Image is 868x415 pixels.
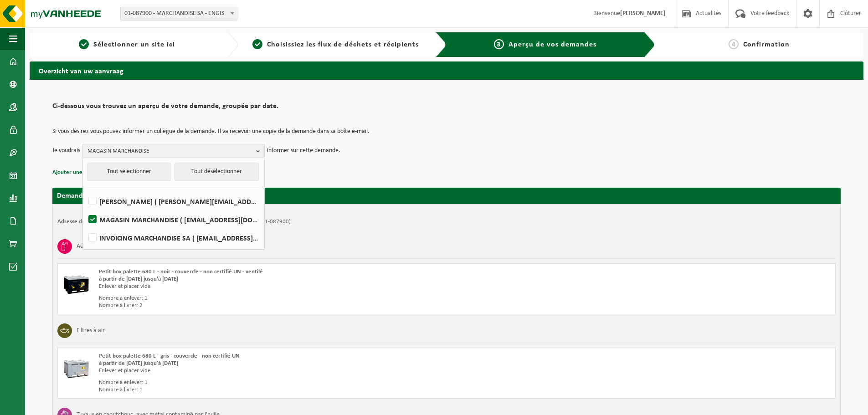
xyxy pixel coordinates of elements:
a: 2Choisissiez les flux de déchets et récipients [243,39,429,50]
button: Ajouter une référence (opt.) [52,167,123,179]
strong: Demande pour [DATE] [57,192,126,200]
h2: Ci-dessous vous trouvez un aperçu de votre demande, groupée par date. [52,102,841,115]
span: 01-087900 - MARCHANDISE SA - ENGIS [121,7,237,20]
div: Nombre à enlever: 1 [99,379,483,386]
strong: Adresse de placement: [57,219,115,225]
label: INVOICING MARCHANDISE SA ( [EMAIL_ADDRESS][DOMAIN_NAME] ) [87,231,260,245]
a: 1Sélectionner un site ici [34,39,220,50]
strong: à partir de [DATE] jusqu'à [DATE] [99,276,178,282]
h2: Overzicht van uw aanvraag [30,61,863,79]
span: 2 [252,39,262,49]
span: Aperçu de vos demandes [508,41,596,48]
div: Enlever et placer vide [99,367,483,374]
div: Nombre à livrer: 2 [99,302,483,309]
button: MAGASIN MARCHANDISE [82,144,265,158]
span: Petit box palette 680 L - gris - couvercle - non certifié UN [99,353,240,359]
label: MAGASIN MARCHANDISE ( [EMAIL_ADDRESS][DOMAIN_NAME] ) [87,213,260,226]
strong: [PERSON_NAME] [620,10,666,17]
p: informer sur cette demande. [267,144,340,158]
span: 4 [729,39,739,49]
span: 1 [79,39,89,49]
strong: à partir de [DATE] jusqu'à [DATE] [99,360,178,366]
span: Choisissiez les flux de déchets et récipients [267,41,419,48]
p: Je voudrais [52,144,80,158]
span: MAGASIN MARCHANDISE [87,144,252,158]
div: Enlever et placer vide [99,283,483,290]
h3: Aérosols [77,239,98,254]
label: [PERSON_NAME] ( [PERSON_NAME][EMAIL_ADDRESS][DOMAIN_NAME] ) [87,195,260,208]
h3: Filtres à air [77,323,105,338]
span: Sélectionner un site ici [93,41,175,48]
img: PB-LB-0680-HPE-BK-11.png [62,268,90,296]
p: Si vous désirez vous pouvez informer un collègue de la demande. Il va recevoir une copie de la de... [52,128,841,135]
div: Nombre à enlever: 1 [99,295,483,302]
div: Nombre à livrer: 1 [99,386,483,394]
button: Tout sélectionner [87,163,171,181]
span: Petit box palette 680 L - noir - couvercle - non certifié UN - ventilé [99,269,263,275]
button: Tout désélectionner [175,163,259,181]
span: 01-087900 - MARCHANDISE SA - ENGIS [120,7,237,20]
img: PB-LB-0680-HPE-GY-11.png [62,353,90,380]
span: Confirmation [743,41,790,48]
span: 3 [494,39,504,49]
